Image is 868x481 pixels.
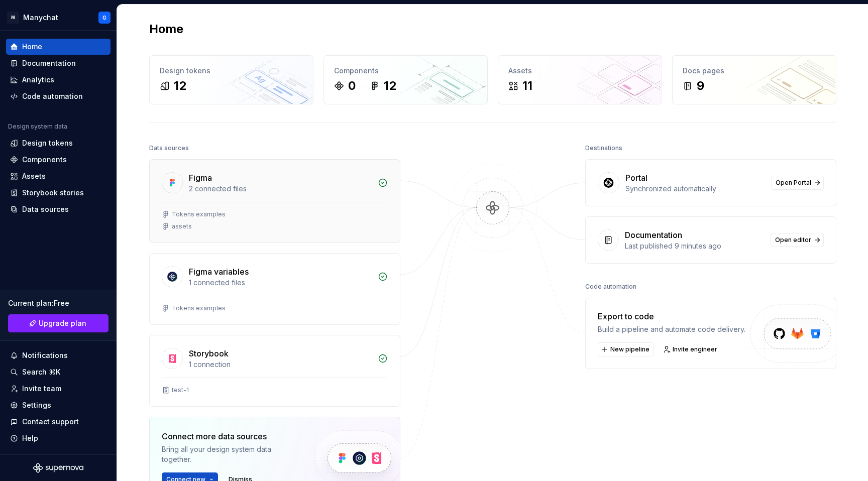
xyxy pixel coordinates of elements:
a: Home [6,39,111,55]
div: Storybook [189,347,229,359]
a: Storybook1 connectiontest-1 [149,335,400,407]
div: Components [22,155,67,165]
div: Analytics [22,75,54,85]
span: Invite engineer [673,345,717,353]
a: Open Portal [771,176,824,190]
a: Components [6,152,111,168]
div: Export to code [598,310,745,322]
h2: Home [149,21,183,37]
button: Contact support [6,414,111,430]
div: Notifications [22,350,68,360]
a: Figma2 connected filesTokens examplesassets [149,159,400,243]
div: Help [22,433,38,443]
div: assets [172,222,192,230]
div: Portal [625,172,647,184]
div: 11 [522,78,532,94]
div: Bring all your design system data together. [162,444,297,464]
span: New pipeline [610,345,649,353]
div: Figma variables [189,266,249,278]
div: 9 [697,78,704,94]
div: Documentation [625,229,682,241]
button: Help [6,430,111,446]
div: Data sources [149,141,189,155]
a: Analytics [6,72,111,88]
div: Code automation [585,280,636,294]
a: Invite engineer [660,342,722,356]
a: Docs pages9 [672,55,836,104]
div: M [7,12,19,24]
div: Home [22,42,42,52]
a: Figma variables1 connected filesTokens examples [149,253,400,325]
div: Current plan : Free [8,298,108,308]
svg: Supernova Logo [33,463,83,473]
div: Design system data [8,123,67,131]
div: Synchronized automatically [625,184,765,194]
button: MManychatG [2,7,115,28]
a: Design tokens12 [149,55,313,104]
div: 0 [348,78,356,94]
a: Components012 [323,55,488,104]
div: 12 [174,78,186,94]
div: Storybook stories [22,188,84,198]
div: 1 connection [189,359,372,370]
div: Invite team [22,384,61,394]
div: Manychat [23,13,58,23]
button: Search ⌘K [6,364,111,380]
div: Tokens examples [172,210,226,218]
a: Assets [6,168,111,184]
div: test-1 [172,386,189,394]
div: Assets [22,171,46,181]
a: Assets11 [498,55,662,104]
span: Upgrade plan [39,318,86,328]
div: Assets [508,66,652,76]
a: Documentation [6,55,111,71]
div: Destinations [585,141,622,155]
button: New pipeline [598,342,654,356]
a: Open editor [771,233,824,247]
div: Connect more data sources [162,430,297,442]
div: 2 connected files [189,184,372,194]
div: Figma [189,172,212,184]
div: Build a pipeline and automate code delivery. [598,324,745,334]
div: Design tokens [160,66,303,76]
div: Search ⌘K [22,367,60,377]
div: Docs pages [683,66,826,76]
span: Open Portal [776,179,811,187]
div: Components [334,66,477,76]
div: Code automation [22,91,83,101]
div: 12 [384,78,396,94]
a: Data sources [6,201,111,217]
a: Code automation [6,88,111,104]
a: Storybook stories [6,185,111,201]
div: Tokens examples [172,304,226,312]
div: Settings [22,400,51,410]
div: G [102,14,106,22]
button: Upgrade plan [8,314,108,332]
a: Invite team [6,381,111,397]
div: 1 connected files [189,278,372,288]
div: Documentation [22,58,76,68]
span: Open editor [775,236,811,244]
div: Design tokens [22,138,73,148]
div: Contact support [22,417,79,427]
div: Data sources [22,204,69,214]
div: Last published 9 minutes ago [625,241,765,251]
button: Notifications [6,347,111,364]
a: Settings [6,397,111,413]
a: Design tokens [6,135,111,151]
